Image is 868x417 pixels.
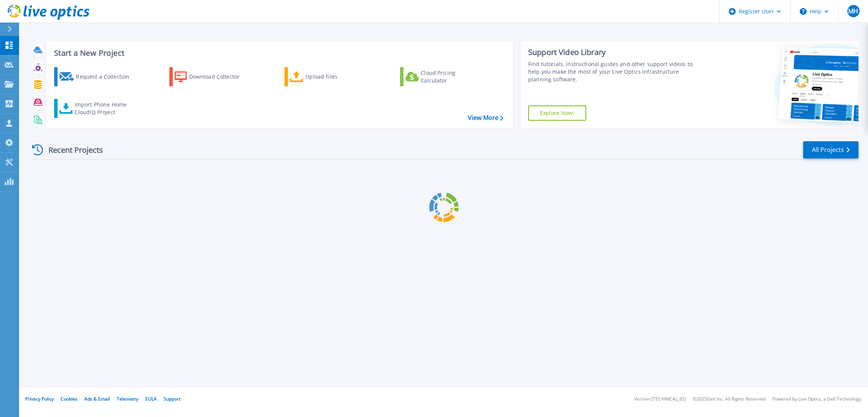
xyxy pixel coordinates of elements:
[189,69,250,84] div: Download Collector
[75,101,134,116] div: Import Phone Home CloudIQ Project
[803,141,858,158] a: All Projects
[305,69,366,84] div: Upload Files
[468,114,503,121] a: View More
[169,67,254,86] a: Download Collector
[54,67,139,86] a: Request a Collection
[528,60,702,83] div: Find tutorials, instructional guides and other support videos to help you make the most of your L...
[25,396,54,402] a: Privacy Policy
[164,396,180,402] a: Support
[634,397,686,402] li: Version: [TECHNICAL_ID]
[61,396,77,402] a: Cookies
[84,396,110,402] a: Ads & Email
[421,69,482,84] div: Cloud Pricing Calculator
[528,47,702,57] div: Support Video Library
[400,67,485,86] a: Cloud Pricing Calculator
[848,8,858,14] span: MH
[285,67,370,86] a: Upload Files
[528,105,586,121] a: Explore Now!
[117,396,138,402] a: Telemetry
[29,141,113,159] div: Recent Projects
[76,69,137,84] div: Request a Collection
[145,396,157,402] a: EULA
[772,397,861,402] li: Powered by Live Optics, a Dell Technology
[54,49,503,57] h3: Start a New Project
[693,397,765,402] li: © 2025 Dell Inc. All Rights Reserved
